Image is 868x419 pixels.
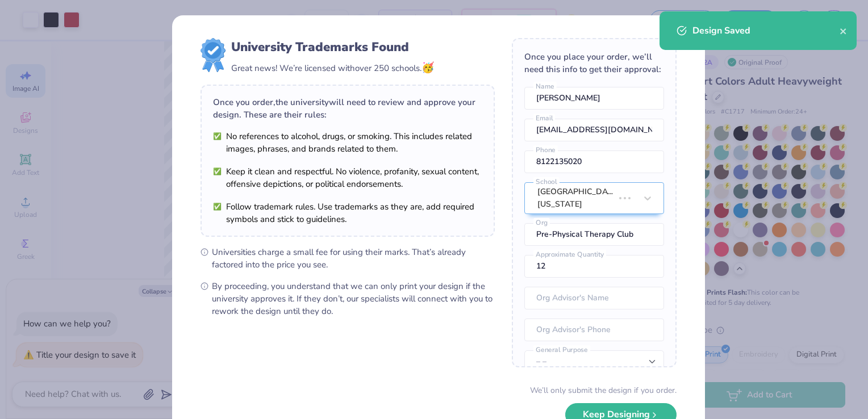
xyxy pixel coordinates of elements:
input: Org Advisor's Phone [524,319,664,341]
div: Once you place your order, we’ll need this info to get their approval: [524,51,664,76]
div: Once you order, the university will need to review and approve your design. These are their rules: [213,96,482,121]
div: [GEOGRAPHIC_DATA][US_STATE] [537,186,614,211]
button: close [840,24,848,37]
span: 🥳 [422,61,434,74]
input: Org Advisor's Name [524,287,664,309]
span: Universities charge a small fee for using their marks. That’s already factored into the price you... [212,246,495,271]
input: Name [524,87,664,110]
input: Email [524,119,664,141]
li: Follow trademark rules. Use trademarks as they are, add required symbols and stick to guidelines. [213,200,482,225]
input: Org [524,223,664,246]
input: Approximate Quantity [524,255,664,278]
input: Phone [524,150,664,173]
img: license-marks-badge.png [201,38,226,72]
li: No references to alcohol, drugs, or smoking. This includes related images, phrases, and brands re... [213,130,482,155]
span: By proceeding, you understand that we can only print your design if the university approves it. I... [212,280,495,317]
div: University Trademarks Found [231,38,434,56]
div: Great news! We’re licensed with over 250 schools. [231,60,434,76]
div: We’ll only submit the design if you order. [530,384,677,396]
div: Design Saved [692,24,840,37]
li: Keep it clean and respectful. No violence, profanity, sexual content, offensive depictions, or po... [213,165,482,190]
